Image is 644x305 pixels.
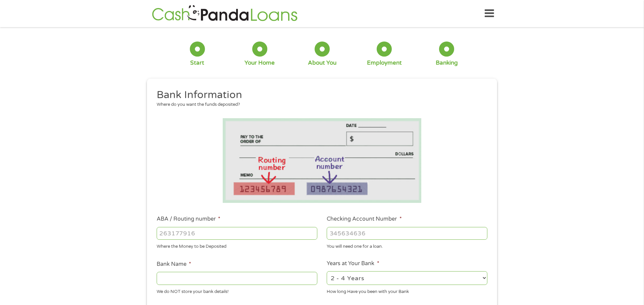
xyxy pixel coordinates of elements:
div: You will need one for a loan. [327,241,487,250]
label: Checking Account Number [327,216,401,223]
div: How long Have you been with your Bank [327,286,487,295]
label: Years at Your Bank [327,260,379,267]
div: Where do you want the funds deposited? [157,101,483,108]
label: ABA / Routing number [157,216,220,223]
div: Banking [436,59,458,67]
div: Employment [367,59,402,67]
h2: Bank Information [157,88,483,102]
input: 345634636 [327,227,487,240]
div: Your Home [245,59,275,67]
div: Where the Money to be Deposited [157,241,317,250]
div: Start [190,59,204,67]
img: GetLoanNow Logo [150,4,300,23]
div: About You [308,59,336,67]
input: 263177916 [157,227,317,240]
img: Routing number location [223,118,421,203]
label: Bank Name [157,261,191,268]
div: We do NOT store your bank details! [157,286,317,295]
